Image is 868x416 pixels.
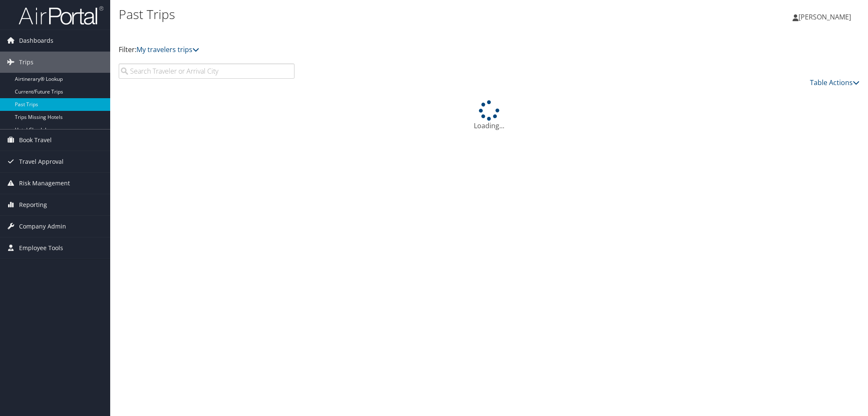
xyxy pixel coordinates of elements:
[19,194,47,215] span: Reporting
[119,6,612,23] h1: Past Trips
[136,45,199,54] a: My travelers trips
[19,237,63,259] span: Employee Tools
[793,4,860,30] a: [PERSON_NAME]
[798,12,851,22] span: [PERSON_NAME]
[810,78,860,87] a: Table Actions
[119,63,295,79] input: Search Traveler or Arrival City
[19,151,64,172] span: Travel Approval
[119,44,612,55] p: Filter:
[19,129,52,151] span: Book Travel
[119,100,860,131] div: Loading...
[19,173,70,194] span: Risk Management
[19,216,66,237] span: Company Admin
[19,6,103,25] img: airportal-logo.png
[19,30,53,51] span: Dashboards
[19,52,33,73] span: Trips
